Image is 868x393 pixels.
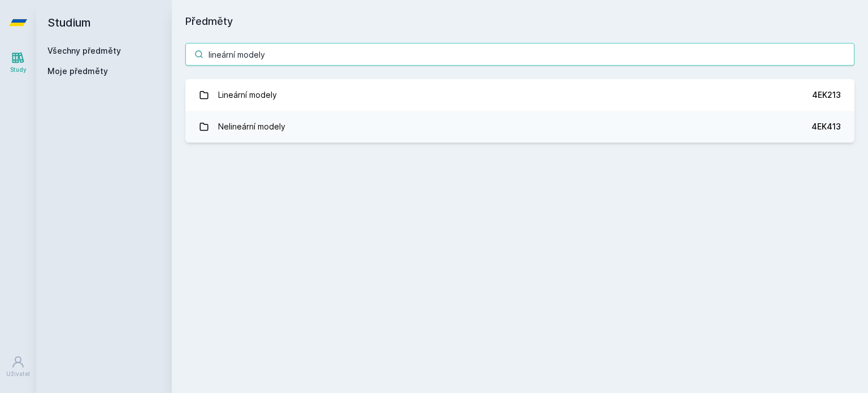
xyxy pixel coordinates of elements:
a: Lineární modely 4EK213 [185,79,854,111]
a: Nelineární modely 4EK413 [185,111,854,142]
div: 4EK413 [811,121,841,132]
a: Uživatel [2,349,34,384]
div: Nelineární modely [218,115,285,138]
div: 4EK213 [812,89,841,101]
a: Study [2,45,34,80]
h1: Předměty [185,14,854,29]
div: Study [10,66,27,74]
span: Moje předměty [47,66,108,77]
div: Lineární modely [218,84,277,106]
div: Uživatel [6,370,30,378]
a: Všechny předměty [47,46,121,55]
input: Název nebo ident předmětu… [185,43,854,66]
